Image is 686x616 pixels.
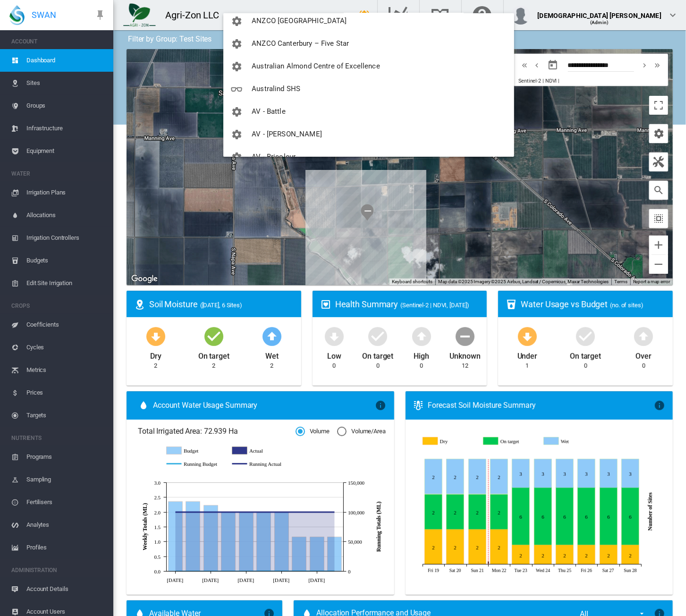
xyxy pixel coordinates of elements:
[223,32,514,55] button: You have 'Admin' permissions to ANZCO Canterbury – Five Star
[223,77,514,100] button: You have 'Viewer' permissions to Australind SHS
[252,130,322,138] span: AV - [PERSON_NAME]
[252,107,286,116] span: AV - Battle
[231,129,242,140] md-icon: icon-cog
[252,152,296,161] span: AV - Bricoleur
[231,16,242,27] md-icon: icon-cog
[231,61,242,72] md-icon: icon-cog
[223,55,514,77] button: You have 'Admin' permissions to Australian Almond Centre of Excellence
[231,84,242,95] md-icon: icon-glasses
[223,100,514,123] button: You have 'Admin' permissions to AV - Battle
[223,123,514,145] button: You have 'Admin' permissions to AV - Booker
[252,17,347,25] span: ANZCO [GEOGRAPHIC_DATA]
[231,38,242,50] md-icon: icon-cog
[231,152,242,163] md-icon: icon-cog
[223,145,514,168] button: You have 'Admin' permissions to AV - Bricoleur
[252,84,300,93] span: Australind SHS
[252,62,380,70] span: Australian Almond Centre of Excellence
[223,9,514,32] button: You have 'Admin' permissions to ANZCO Canterbury
[252,39,349,48] span: ANZCO Canterbury – Five Star
[231,106,242,118] md-icon: icon-cog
